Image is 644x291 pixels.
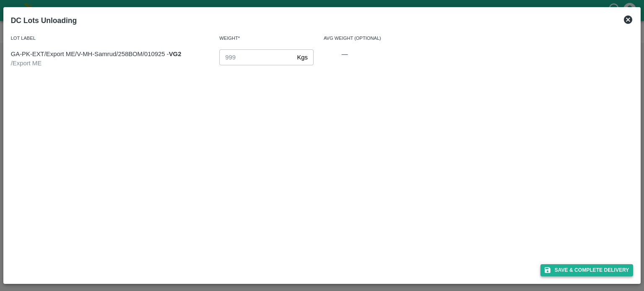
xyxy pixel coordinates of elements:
[314,39,366,68] div: —
[540,264,634,276] button: Save & Complete Delivery
[169,51,182,57] strong: VG2
[11,59,210,68] div: / Export ME
[11,49,210,59] p: GA-PK-EXT/Export ME/V-MH-Samrud/258BOM/010925 -
[11,16,77,25] b: DC Lots Unloading
[297,53,308,62] p: Kgs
